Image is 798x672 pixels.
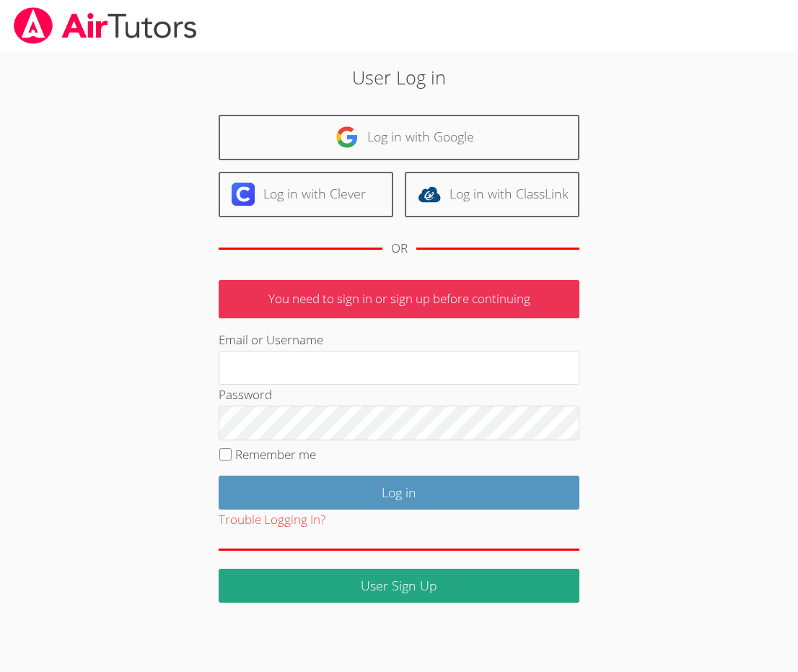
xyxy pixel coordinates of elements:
a: Log in with Clever [219,172,393,217]
a: Log in with ClassLink [405,172,579,217]
a: User Sign Up [219,569,579,603]
input: Log in [219,476,579,510]
div: OR [391,238,408,259]
img: airtutors_banner-c4298cdbf04f3fff15de1276eac7730deb9818008684d7c2e4769d2f7ddbe033.png [12,7,198,44]
label: Password [219,386,272,403]
label: Email or Username [219,331,323,348]
a: Log in with Google [219,115,579,160]
button: Trouble Logging In? [219,510,325,531]
h2: User Log in [183,64,614,91]
label: Remember me [235,446,316,463]
img: google-logo-50288ca7cdecda66e5e0955fdab243c47b7ad437acaf1139b6f446037453330a.svg [336,126,359,149]
img: classlink-logo-d6bb404cc1216ec64c9a2012d9dc4662098be43eaf13dc465df04b49fa7ab582.svg [418,183,441,206]
p: You need to sign in or sign up before continuing [219,280,579,318]
img: clever-logo-6eab21bc6e7a338710f1a6ff85c0baf02591cd810cc4098c63d3a4b26e2feb20.svg [232,183,255,206]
